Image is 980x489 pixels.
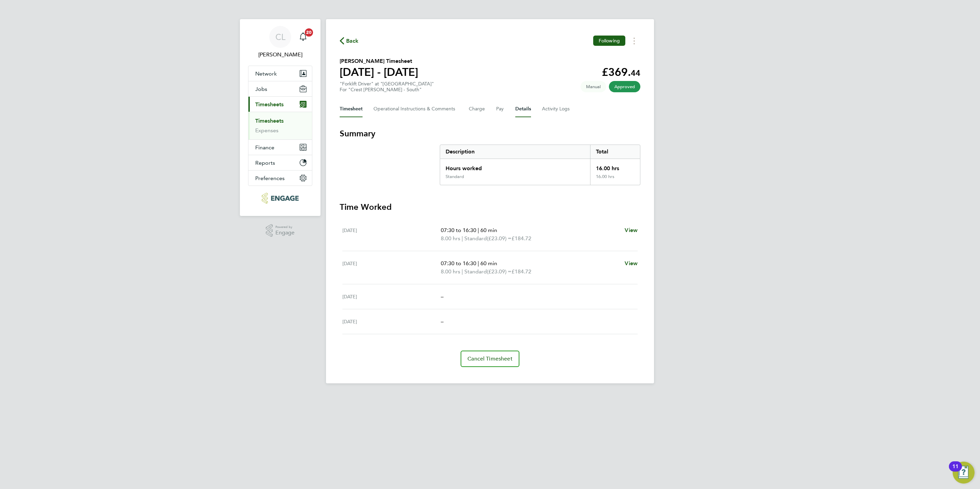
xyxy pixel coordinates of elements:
[441,260,476,267] span: 07:30 to 16:30
[340,128,640,367] section: Timesheet
[248,155,312,170] button: Reports
[464,234,487,243] span: Standard
[590,159,640,174] div: 16.00 hrs
[255,70,277,77] span: Network
[248,81,312,96] button: Jobs
[512,235,531,242] span: £184.72
[340,37,359,45] button: Back
[342,259,441,276] div: [DATE]
[609,81,640,92] span: This timesheet has been approved.
[446,174,464,179] div: Standard
[440,145,640,185] div: Summary
[625,227,638,233] span: View
[478,260,479,267] span: |
[462,235,463,242] span: |
[255,160,275,166] span: Reports
[441,235,460,242] span: 8.00 hrs
[342,226,441,243] div: [DATE]
[440,159,590,174] div: Hours worked
[625,260,638,267] span: View
[441,293,444,300] span: –
[441,268,460,275] span: 8.00 hrs
[275,230,295,236] span: Engage
[440,145,590,159] div: Description
[340,128,640,139] h3: Summary
[464,268,487,276] span: Standard
[240,19,321,216] nav: Main navigation
[953,462,975,484] button: Open Resource Center, 11 new notifications
[496,101,504,117] button: Pay
[467,355,513,362] span: Cancel Timesheet
[340,57,418,65] h2: [PERSON_NAME] Timesheet
[255,144,274,151] span: Finance
[248,112,312,139] div: Timesheets
[625,226,638,234] a: View
[441,227,476,233] span: 07:30 to 16:30
[255,175,285,181] span: Preferences
[275,224,295,230] span: Powered by
[542,101,571,117] button: Activity Logs
[340,65,418,79] h1: [DATE] - [DATE]
[248,140,312,155] button: Finance
[248,193,312,204] a: Go to home page
[952,466,958,475] div: 11
[480,227,497,233] span: 60 min
[469,101,485,117] button: Charge
[248,26,312,59] a: CL[PERSON_NAME]
[346,37,359,45] span: Back
[340,87,434,93] div: For "Crest [PERSON_NAME] - South"
[631,68,640,78] span: 44
[262,193,298,204] img: protechltd-logo-retina.png
[275,32,285,41] span: CL
[602,66,640,79] app-decimal: £369.
[248,97,312,112] button: Timesheets
[590,145,640,159] div: Total
[593,36,625,46] button: Following
[515,101,531,117] button: Details
[590,174,640,185] div: 16.00 hrs
[296,26,310,48] a: 20
[342,317,441,326] div: [DATE]
[255,127,278,134] a: Expenses
[248,66,312,81] button: Network
[487,268,512,275] span: (£23.09) =
[340,202,640,213] h3: Time Worked
[373,101,458,117] button: Operational Instructions & Comments
[628,36,640,46] button: Timesheets Menu
[441,318,444,325] span: –
[342,293,441,301] div: [DATE]
[255,86,267,92] span: Jobs
[340,81,434,93] div: "Forklift Driver" at "[GEOGRAPHIC_DATA]"
[487,235,512,242] span: (£23.09) =
[462,268,463,275] span: |
[461,351,519,367] button: Cancel Timesheet
[599,38,620,44] span: Following
[305,28,313,37] span: 20
[248,171,312,186] button: Preferences
[255,118,284,124] a: Timesheets
[581,81,606,92] span: This timesheet was manually created.
[248,51,312,59] span: Chloe Lyons
[255,101,284,108] span: Timesheets
[512,268,531,275] span: £184.72
[625,259,638,268] a: View
[340,101,363,117] button: Timesheet
[266,224,295,237] a: Powered byEngage
[478,227,479,233] span: |
[480,260,497,267] span: 60 min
